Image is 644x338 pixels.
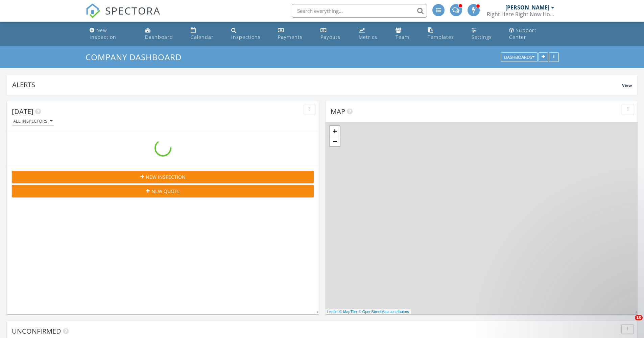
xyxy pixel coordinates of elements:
div: Inspections [231,34,261,40]
button: New Inspection [12,171,314,183]
button: All Inspectors [12,117,54,126]
span: View [622,82,632,88]
div: Support Center [509,27,536,40]
div: Settings [472,34,492,40]
div: | [326,309,411,315]
div: New Inspection [90,27,116,40]
div: Payments [278,34,303,40]
span: [DATE] [12,107,33,116]
iframe: Intercom live chat [621,315,637,331]
span: SPECTORA [105,3,161,18]
a: Calendar [188,24,223,44]
span: Unconfirmed [12,327,61,336]
button: New Quote [12,185,314,197]
span: New Quote [151,188,180,195]
a: New Inspection [87,24,137,44]
div: Calendar [191,34,214,40]
a: © OpenStreetMap contributors [359,310,409,314]
a: Dashboard [142,24,183,44]
a: Settings [469,24,501,44]
button: Dashboards [501,53,538,62]
a: Company Dashboard [86,51,187,63]
div: Dashboards [504,55,534,60]
a: Payouts [318,24,351,44]
a: Inspections [229,24,270,44]
a: Zoom out [330,136,340,146]
span: New Inspection [146,173,186,180]
img: The Best Home Inspection Software - Spectora [86,3,100,18]
span: 10 [635,315,643,320]
div: Payouts [320,34,340,40]
input: Search everything... [292,4,427,18]
a: Templates [425,24,463,44]
div: Templates [428,34,454,40]
a: Zoom in [330,126,340,136]
div: Metrics [359,34,377,40]
a: Metrics [356,24,388,44]
div: [PERSON_NAME] [505,4,549,11]
a: Leaflet [327,310,338,314]
span: Map [331,107,345,116]
div: Right Here Right Now Home Inspections Inc. [487,11,554,18]
div: All Inspectors [13,119,52,124]
div: Team [396,34,409,40]
div: Dashboard [145,34,173,40]
a: Team [393,24,420,44]
a: SPECTORA [86,9,161,23]
a: © MapTiler [339,310,358,314]
a: Support Center [506,24,557,44]
div: Alerts [12,80,622,89]
a: Payments [275,24,312,44]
